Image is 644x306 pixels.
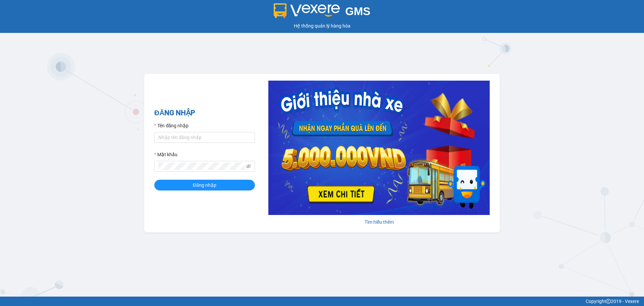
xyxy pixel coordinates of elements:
label: Tên đăng nhập [154,122,189,129]
button: Đăng nhập [154,180,255,190]
input: Mật khẩu [158,163,245,170]
input: Tên đăng nhập [154,132,255,143]
a: GMS [274,10,371,15]
label: Mật khẩu [154,151,177,158]
img: logo 2 [274,3,340,18]
div: Tìm hiểu thêm [268,218,490,226]
span: eye-invisible [246,164,251,169]
h2: ĐĂNG NHẬP [154,107,255,119]
span: Đăng nhập [193,181,216,189]
img: banner-0 [268,81,490,215]
span: copyright [606,299,611,304]
span: GMS [345,5,370,17]
div: Hệ thống quản lý hàng hóa [2,22,642,30]
div: Copyright 2019 - Vexere [5,298,639,305]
